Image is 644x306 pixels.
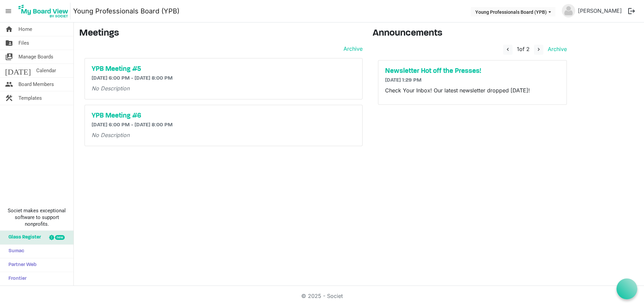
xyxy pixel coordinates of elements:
span: menu [2,5,15,17]
span: [DATE] 1:29 PM [385,78,422,83]
span: Sumac [5,245,24,258]
a: My Board View Logo [16,3,73,19]
a: © 2025 - Societ [301,293,343,299]
span: navigate_next [536,46,542,52]
button: Young Professionals Board (YPB) dropdownbutton [471,7,555,16]
p: No Description [92,131,356,139]
span: Templates [18,91,42,105]
span: [DATE] [5,64,31,77]
button: navigate_before [503,45,513,55]
button: navigate_next [534,45,543,55]
span: folder_shared [5,36,13,50]
span: Manage Boards [18,50,53,63]
img: My Board View Logo [16,3,70,19]
span: construction [5,91,13,105]
span: 1 [517,46,519,52]
span: navigate_before [505,46,511,52]
p: No Description [92,84,356,92]
span: Board Members [18,78,54,91]
span: of 2 [517,46,530,52]
p: Check Your Inbox! Our latest newsletter dropped [DATE]! [385,86,560,94]
span: Glass Register [5,231,41,244]
span: switch_account [5,50,13,63]
h6: [DATE] 6:00 PM - [DATE] 8:00 PM [92,75,356,82]
span: Societ makes exceptional software to support nonprofits. [3,207,70,227]
span: Files [18,36,29,50]
div: new [55,235,65,240]
span: Partner Web [5,258,37,272]
img: no-profile-picture.svg [562,4,575,17]
span: Frontier [5,272,26,286]
button: logout [625,4,639,18]
a: YPB Meeting #6 [92,112,356,120]
span: home [5,23,13,36]
a: Archive [341,45,363,53]
a: Archive [545,46,567,52]
h3: Announcements [373,28,572,39]
h6: [DATE] 6:00 PM - [DATE] 8:00 PM [92,122,356,128]
span: Home [18,23,32,36]
span: people [5,78,13,91]
h3: Meetings [79,28,363,39]
a: YPB Meeting #5 [92,65,356,73]
span: Calendar [36,64,56,77]
a: Newsletter Hot off the Presses! [385,67,560,75]
a: [PERSON_NAME] [575,4,625,17]
a: Young Professionals Board (YPB) [73,4,179,18]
